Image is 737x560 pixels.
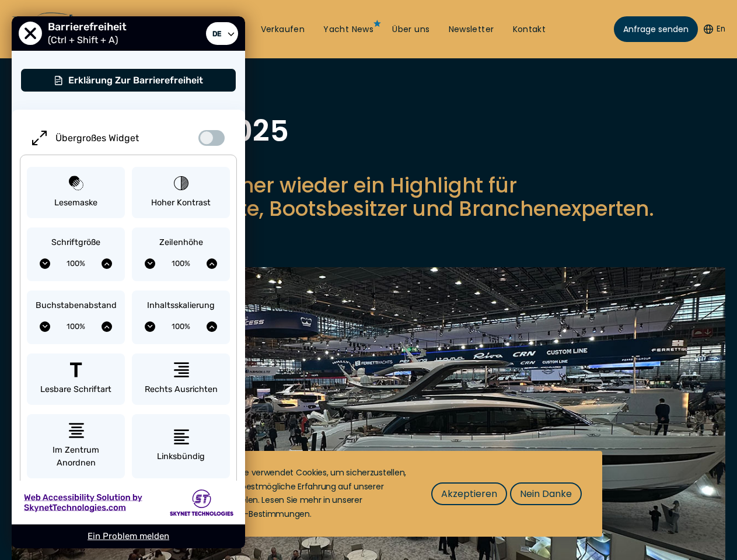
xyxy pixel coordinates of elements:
[206,22,238,45] a: Sprache auswählen
[207,258,217,269] button: Erhöhen Sie die Zeilenhöhe
[145,321,155,332] button: Inhaltsskalierung verringern
[27,353,125,405] button: Lesbare Schriftart
[704,23,725,35] button: En
[209,26,224,41] span: de
[132,414,230,478] button: Linksbündig
[12,481,245,524] a: Web Accessibility Solution by Skynet Technologies Skynet
[441,487,497,501] span: Akzeptieren
[50,255,102,272] span: Aktuelle Schriftgröße
[12,16,245,548] div: User Preferences
[27,414,125,478] button: Im Zentrum anordnen
[12,174,725,220] p: Bootsmessen sind immer wieder ein Highlight für Wassersportbegeisterte, Bootsbesitzer und Branche...
[48,20,132,33] span: Barrierefreiheit
[88,531,169,541] a: Ein Problem melden
[623,23,689,36] span: Anfrage senden
[48,34,124,45] span: (Ctrl + Shift + A)
[12,117,725,146] h1: Bootsmessen 2025
[40,258,50,269] button: Verringern Sie die Schriftgröße
[449,24,494,36] a: Newsletter
[392,24,429,36] a: Über uns
[132,167,230,219] button: Hoher Kontrast
[194,508,310,520] a: Datenschutz-Bestimmungen
[19,22,42,45] button: Schließen Sie das Menü 'Eingabehilfen'.
[147,299,215,312] span: Inhaltsskalierung
[40,321,50,332] button: Buchstabenabstand verringern
[510,482,582,505] button: Nein Danke
[23,492,142,513] img: Web Accessibility Solution by Skynet Technologies
[207,321,217,332] button: Inhaltsskalierung erhöhen
[20,68,236,92] button: Erklärung zur Barrierefreiheit
[194,466,408,521] div: Diese Website verwendet Cookies, um sicherzustellen, dass Sie die bestmögliche Erfahrung auf unse...
[520,487,572,501] span: Nein Danke
[159,236,203,249] span: Zeilenhöhe
[261,24,305,36] a: Verkaufen
[155,255,207,272] span: Aktuelle Zeilenhöhe
[145,258,155,269] button: Zeilenhöhe verringern
[27,167,125,219] button: Lesemaske
[431,482,507,505] button: Akzeptieren
[132,353,230,405] button: Rechts ausrichten
[323,24,373,36] a: Yacht News
[55,132,139,143] span: Übergroßes Widget
[155,318,207,335] span: Aktuelle Inhaltsskalierung
[50,318,102,335] span: Aktueller Buchstabenabstand
[170,489,233,516] img: Skynet
[36,299,117,312] span: Buchstabenabstand
[513,24,546,36] a: Kontakt
[102,258,112,269] button: Schriftgröße vergrößern
[51,236,100,249] span: Schriftgröße
[102,321,112,332] button: Erhöhen Sie den Buchstabenabstand
[614,16,698,42] a: Anfrage senden
[68,75,203,86] span: Erklärung zur Barrierefreiheit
